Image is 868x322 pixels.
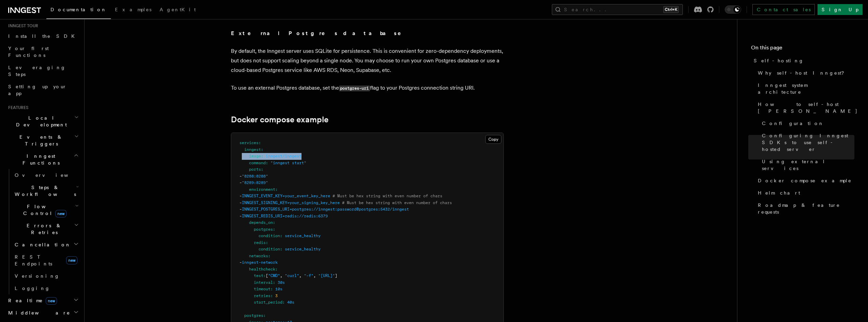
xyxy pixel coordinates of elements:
[259,140,261,145] span: :
[754,57,804,64] span: Self-hosting
[270,287,273,291] span: :
[5,307,80,319] button: Middleware
[249,154,261,158] span: image
[242,207,409,212] span: INNGEST_POSTGRES_URI=postgres://inngest:password@postgres:5432/inngest
[12,200,80,219] button: Flow Controlnew
[268,273,280,278] span: "CMD"
[270,160,306,165] span: "inngest start"
[249,160,266,165] span: command
[8,33,79,39] span: Install the SDK
[5,294,80,307] button: Realtimenew
[266,160,268,165] span: :
[242,260,278,265] span: inngest-network
[5,309,70,316] span: Middleware
[12,270,80,282] a: Versioning
[280,233,282,238] span: :
[318,273,335,278] span: "[URL]"
[239,194,242,198] span: -
[261,147,263,152] span: :
[280,247,282,251] span: :
[259,233,280,238] span: condition
[12,282,80,294] a: Logging
[160,7,196,12] span: AgentKit
[5,153,74,166] span: Inngest Functions
[254,287,270,291] span: timeout
[285,233,321,238] span: service_healthy
[758,70,849,76] span: Why self-host Inngest?
[762,120,824,127] span: Configuration
[254,240,266,245] span: redis
[254,280,273,285] span: interval
[254,273,263,278] span: test
[239,207,242,212] span: -
[725,5,741,14] button: Toggle dark mode
[278,280,285,285] span: 30s
[304,273,313,278] span: "-f"
[5,297,57,304] span: Realtime
[12,222,74,236] span: Errors & Retries
[285,273,299,278] span: "curl"
[249,187,275,192] span: environment
[55,210,67,217] span: new
[15,172,85,178] span: Overview
[12,184,76,198] span: Steps & Workflows
[5,61,80,80] a: Leveraging Steps
[249,220,273,225] span: depends_on
[266,273,268,278] span: [
[759,117,854,129] a: Configuration
[5,30,80,42] a: Install the SDK
[249,267,275,272] span: healthcheck
[758,101,858,114] span: How to self-host [PERSON_NAME]
[335,273,337,278] span: ]
[244,313,263,318] span: postgres
[46,297,57,305] span: new
[755,199,854,218] a: Roadmap & feature requests
[275,267,278,272] span: :
[342,200,452,205] span: # Must be hex string with even number of chars
[818,4,863,15] a: Sign Up
[5,131,80,150] button: Events & Triggers
[156,2,200,18] a: AgentKit
[751,55,854,67] a: Self-hosting
[12,219,80,239] button: Errors & Retries
[339,86,370,91] code: postgres-uri
[752,4,815,15] a: Contact sales
[8,46,49,58] span: Your first Functions
[663,6,679,13] kbd: Ctrl+K
[231,83,504,93] p: To use an external Postgres database, set the flag to your Postgres connection string URI.
[5,169,80,294] div: Inngest Functions
[12,169,80,181] a: Overview
[254,227,273,232] span: postgres
[758,82,854,95] span: Inngest system architecture
[285,247,321,251] span: service_healthy
[5,114,74,128] span: Local Development
[270,293,273,298] span: :
[244,147,261,152] span: inngest
[12,241,71,248] span: Cancellation
[273,220,275,225] span: :
[12,239,80,251] button: Cancellation
[249,167,261,172] span: ports
[242,174,268,179] span: "8288:8288"
[273,227,275,232] span: :
[239,214,242,218] span: -
[239,140,259,145] span: services
[15,286,50,291] span: Logging
[275,187,278,192] span: :
[287,300,294,305] span: 40s
[12,181,80,200] button: Steps & Workflows
[755,174,854,187] a: Docker compose example
[239,180,242,185] span: -
[759,129,854,155] a: Configuring Inngest SDKs to use self-hosted server
[762,132,854,153] span: Configuring Inngest SDKs to use self-hosted server
[12,251,80,270] a: REST Endpointsnew
[254,293,270,298] span: retries
[254,300,282,305] span: start_period
[762,158,854,172] span: Using external services
[5,134,74,147] span: Events & Triggers
[275,293,278,298] span: 3
[5,80,80,99] a: Setting up your app
[552,4,683,15] button: Search...Ctrl+K
[66,256,77,264] span: new
[261,154,263,158] span: :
